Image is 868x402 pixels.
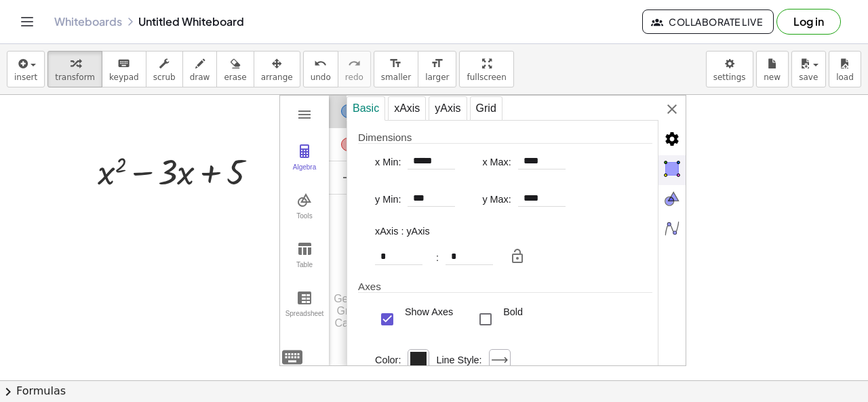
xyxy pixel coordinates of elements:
[836,73,854,82] span: load
[374,51,418,87] button: format_sizesmaller
[658,215,686,242] img: svg+xml;base64,PHN2ZyB4bWxucz0iaHR0cDovL3d3dy53My5vcmcvMjAwMC9zdmciIHhtbG5zOnhsaW5rPSJodHRwOi8vd3...
[117,56,130,72] i: keyboard
[658,155,686,185] li: Objects
[375,226,430,237] div: xAxis : yAxis
[153,73,176,82] span: scrub
[283,163,326,182] div: Algebra
[182,51,218,87] button: draw
[459,51,513,87] button: fullscreen
[467,73,506,82] span: fullscreen
[658,96,686,123] img: svg+xml;base64,PHN2ZyB4bWxucz0iaHR0cDovL3d3dy53My5vcmcvMjAwMC9zdmciIHdpZHRoPSIyNCIgaGVpZ2h0PSIyNC...
[389,56,402,72] i: format_size
[482,194,511,205] label: y Max:
[283,261,326,280] div: Table
[756,51,789,87] button: new
[375,300,453,338] div: Show Axes
[358,281,652,293] div: Axes
[418,51,456,87] button: format_sizelarger
[429,96,467,121] div: yAxis
[658,125,686,155] li: Advanced
[16,11,38,33] button: Toggle navigation
[470,96,502,121] div: Grid
[347,96,385,121] div: Basic
[381,73,411,82] span: smaller
[425,73,449,82] span: larger
[658,185,686,212] img: svg+xml;base64,PHN2ZyB4bWxucz0iaHR0cDovL3d3dy53My5vcmcvMjAwMC9zdmciIHZpZXdCb3g9IjAgMCA1MTIgNTEyIi...
[658,155,686,182] img: +BYZew2HetlLUgjQGhbkEwQ0RWxRJqVOT3ZrtqcAub6T6YgSpKbhRW0c5m7hZOX5QVdyFiRLvrbcgIw0OUM7S0rPQAAAABJRU...
[799,73,818,82] span: save
[642,9,774,34] button: Collaborate Live
[776,9,841,35] button: Log in
[375,157,401,167] label: x Min:
[102,51,146,87] button: keyboardkeypad
[224,73,246,82] span: erase
[329,293,389,329] div: GeoGebra Graphing Calculator
[436,252,439,263] div: :
[345,73,363,82] span: redo
[7,51,45,87] button: insert
[283,212,326,231] div: Tools
[279,95,686,366] div: Graphing Calculator
[311,73,331,82] span: undo
[109,73,139,82] span: keypad
[388,96,426,121] div: xAxis
[706,51,753,87] button: settings
[473,300,523,338] div: Bold
[375,194,401,205] label: y Min:
[190,73,210,82] span: draw
[14,73,37,82] span: insert
[47,51,102,87] button: transform
[332,161,364,194] button: Add Item
[431,56,443,72] i: format_size
[654,16,762,28] span: Collaborate Live
[764,73,781,82] span: new
[482,157,511,167] label: x Max:
[55,73,95,82] span: transform
[791,51,826,87] button: save
[829,51,861,87] button: load
[436,355,481,365] div: Line Style:
[280,345,304,369] img: svg+xml;base64,PHN2ZyB4bWxucz0iaHR0cDovL3d3dy53My5vcmcvMjAwMC9zdmciIHdpZHRoPSIyNCIgaGVpZ2h0PSIyNC...
[329,94,396,253] div: Algebra
[254,51,300,87] button: arrange
[375,355,401,365] div: Color:
[405,306,453,333] div: Show Axes
[54,15,122,28] a: Whiteboards
[303,51,338,87] button: undoundo
[261,73,293,82] span: arrange
[358,132,652,144] div: Dimensions
[283,310,326,329] div: Spreadsheet
[658,185,686,215] li: Graphics
[314,56,327,72] i: undo
[216,51,254,87] button: erase
[658,215,686,245] li: Algebra
[503,306,523,333] div: Bold
[146,51,183,87] button: scrub
[296,106,313,123] img: Main Menu
[348,56,361,72] i: redo
[658,125,686,153] img: svg+xml;base64,PHN2ZyB4bWxucz0iaHR0cDovL3d3dy53My5vcmcvMjAwMC9zdmciIHdpZHRoPSIyNCIgaGVpZ2h0PSIyNC...
[713,73,746,82] span: settings
[338,51,371,87] button: redoredo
